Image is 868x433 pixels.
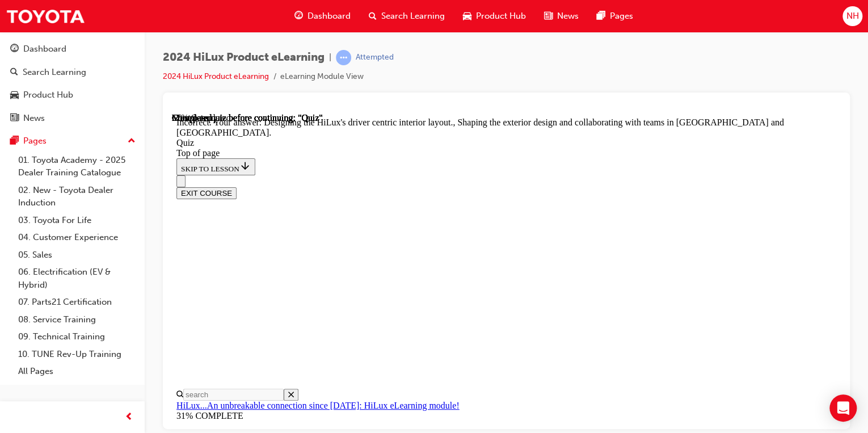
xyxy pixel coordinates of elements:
[5,35,664,45] div: Top of page
[5,298,664,308] div: 31% COMPLETE
[5,25,664,35] div: Quiz
[163,72,269,81] a: 2024 HiLux Product eLearning
[307,10,351,23] span: Dashboard
[14,363,140,380] a: All Pages
[842,6,862,26] button: NH
[356,52,394,63] div: Attempted
[5,45,83,62] button: SKIP TO LESSON
[476,10,526,23] span: Product Hub
[14,293,140,311] a: 07. Parts21 Certification
[6,3,85,29] img: Trak
[10,90,19,100] span: car-icon
[294,9,303,23] span: guage-icon
[163,51,325,64] span: 2024 HiLux Product eLearning
[5,74,65,86] button: EXIT COURSE
[128,134,136,149] span: up-icon
[369,9,377,23] span: search-icon
[10,68,18,78] span: search-icon
[23,43,66,56] div: Dashboard
[829,394,857,422] div: Open Intercom Messenger
[14,263,140,293] a: 06. Electrification (EV & Hybrid)
[846,10,858,23] span: NH
[14,328,140,346] a: 09. Technical Training
[23,66,86,79] div: Search Learning
[11,276,112,288] input: Search
[10,113,19,124] span: news-icon
[5,131,140,152] button: Pages
[336,50,351,65] span: learningRecordVerb_ATTEMPT-icon
[5,62,14,74] button: Close navigation menu
[5,5,664,25] div: Incorrect. Your answer: Designing the HiLux's driver centric interior layout., Shaping the exteri...
[14,182,140,212] a: 02. New - Toyota Dealer Induction
[329,51,331,64] span: |
[112,276,127,288] button: Close search menu
[285,5,360,28] a: guage-iconDashboard
[9,52,79,60] span: SKIP TO LESSON
[23,134,47,148] div: Pages
[588,5,642,28] a: pages-iconPages
[557,10,579,23] span: News
[10,44,19,54] span: guage-icon
[14,212,140,229] a: 03. Toyota For Life
[14,152,140,182] a: 01. Toyota Academy - 2025 Dealer Training Catalogue
[14,311,140,329] a: 08. Service Training
[381,10,445,23] span: Search Learning
[23,89,73,102] div: Product Hub
[544,9,553,23] span: news-icon
[610,10,633,23] span: Pages
[14,229,140,246] a: 04. Customer Experience
[14,346,140,363] a: 10. TUNE Rev-Up Training
[5,39,140,60] a: Dashboard
[5,85,140,106] a: Product Hub
[5,108,140,129] a: News
[535,5,588,28] a: news-iconNews
[10,136,19,146] span: pages-icon
[280,70,364,83] li: eLearning Module View
[14,246,140,264] a: 05. Sales
[463,9,471,23] span: car-icon
[360,5,454,28] a: search-iconSearch Learning
[23,112,45,125] div: News
[597,9,605,23] span: pages-icon
[5,36,140,131] button: DashboardSearch LearningProduct HubNews
[454,5,535,28] a: car-iconProduct Hub
[5,288,288,297] a: HiLux...An unbreakable connection since [DATE]: HiLux eLearning module!
[5,62,140,83] a: Search Learning
[125,410,133,424] span: prev-icon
